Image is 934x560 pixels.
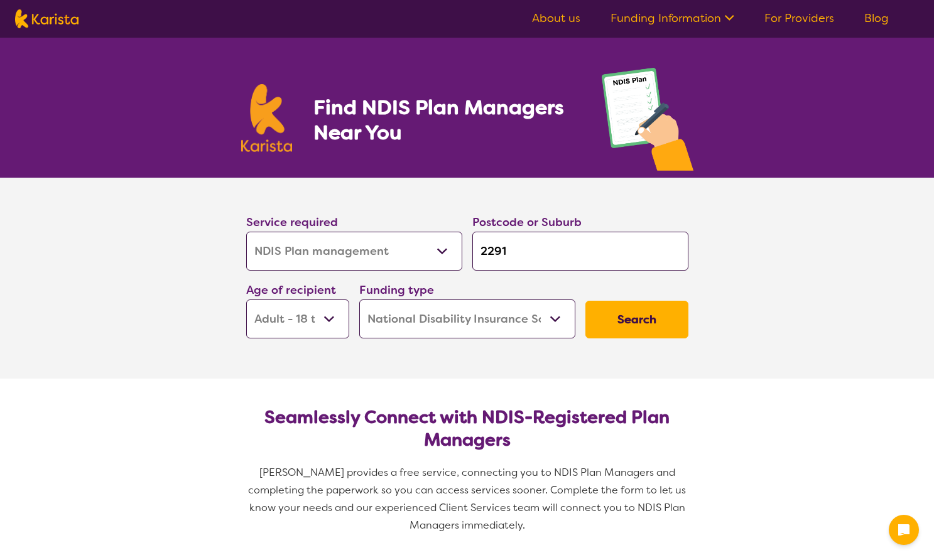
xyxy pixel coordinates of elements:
[256,406,678,451] h2: Seamlessly Connect with NDIS-Registered Plan Managers
[15,9,79,28] img: Karista logo
[864,11,889,26] a: Blog
[764,11,834,26] a: For Providers
[532,11,580,26] a: About us
[246,215,338,230] label: Service required
[248,466,688,532] span: [PERSON_NAME] provides a free service, connecting you to NDIS Plan Managers and completing the pa...
[246,283,336,298] label: Age of recipient
[585,301,688,338] button: Search
[602,68,693,178] img: plan-management
[472,215,582,230] label: Postcode or Suburb
[359,283,434,298] label: Funding type
[611,11,734,26] a: Funding Information
[241,84,293,152] img: Karista logo
[472,232,688,271] input: Type
[313,95,576,145] h1: Find NDIS Plan Managers Near You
